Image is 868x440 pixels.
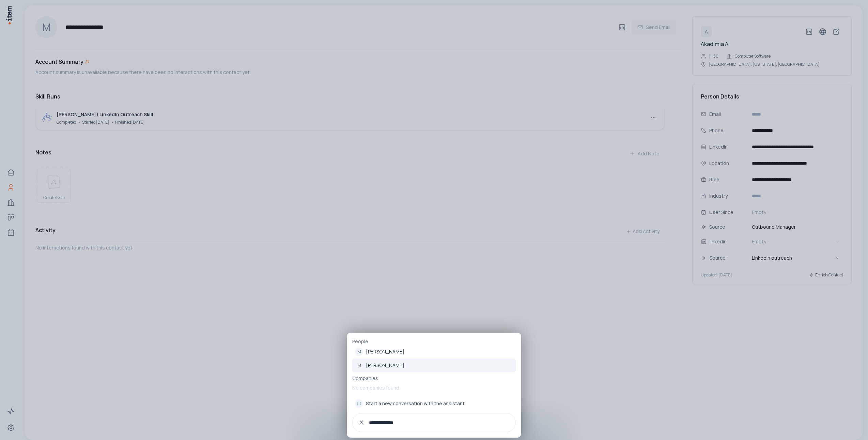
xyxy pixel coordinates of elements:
[352,375,516,382] p: Companies
[355,361,363,369] div: M
[366,362,404,369] p: [PERSON_NAME]
[352,338,516,345] p: People
[366,400,465,407] span: Start a new conversation with the assistant
[352,345,516,359] a: M[PERSON_NAME]
[352,397,516,410] button: Start a new conversation with the assistant
[355,348,363,356] div: M
[347,333,521,438] div: PeopleM[PERSON_NAME]M[PERSON_NAME]CompaniesNo companies foundStart a new conversation with the as...
[352,359,516,372] a: M[PERSON_NAME]
[352,382,516,394] p: No companies found
[366,348,404,355] p: [PERSON_NAME]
